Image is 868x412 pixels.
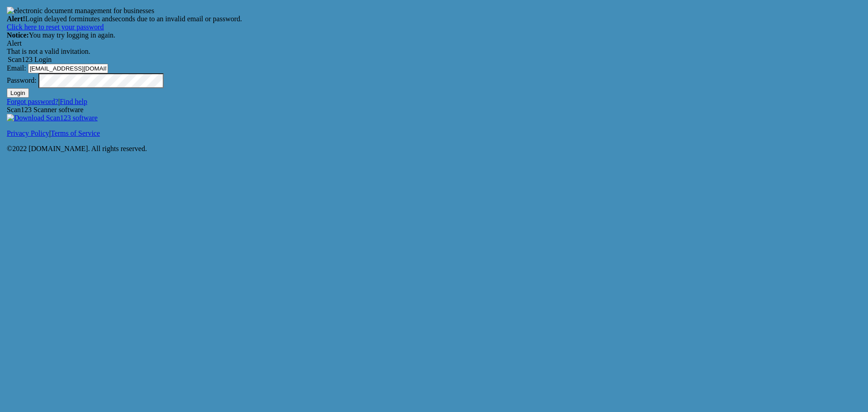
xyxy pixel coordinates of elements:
p: | [7,129,861,137]
div: You may try logging in again. [7,31,861,39]
img: electronic document management for businesses [7,7,154,15]
legend: Scan123 Login [7,56,861,64]
label: Email: [7,64,26,72]
strong: Alert! [7,15,25,23]
a: Forgot password? [7,98,58,105]
div: Alert [7,39,861,47]
a: Privacy Policy [7,129,49,137]
input: Email [28,64,108,73]
strong: Notice: [7,31,29,39]
p: ©2022 [DOMAIN_NAME]. All rights reserved. [7,145,861,153]
img: Download Scan123 software [7,114,98,122]
div: Scan123 Scanner software [7,106,861,122]
div: That is not a valid invitation. [7,47,861,56]
button: Login [7,88,29,98]
div: | [7,98,861,106]
a: Click here to reset your password [7,23,104,31]
a: Terms of Service [51,129,100,137]
label: Password: [7,76,37,84]
a: Find help [60,98,87,105]
div: Login delayed for minutes and seconds due to an invalid email or password. [7,15,861,31]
